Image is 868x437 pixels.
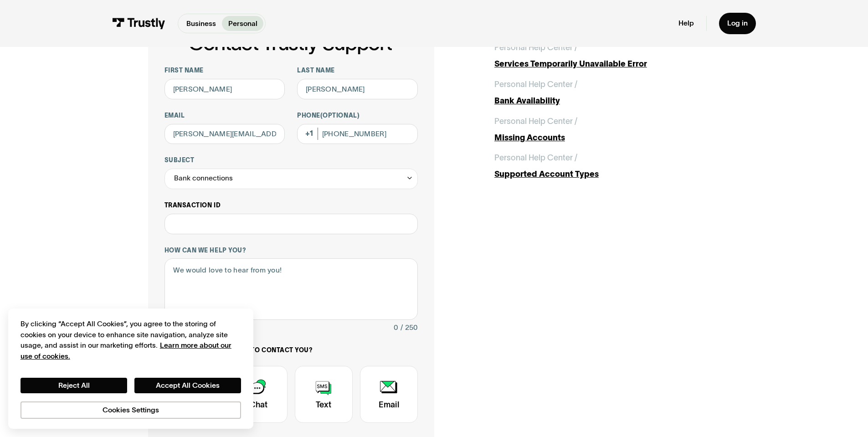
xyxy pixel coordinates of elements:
div: Personal Help Center / [494,78,577,91]
a: Personal Help Center /Services Temporarily Unavailable Error [494,41,720,70]
div: / 250 [401,322,418,334]
button: Accept All Cookies [134,378,241,393]
div: By clicking “Accept All Cookies”, you agree to the storing of cookies on your device to enhance s... [21,319,241,361]
div: Personal Help Center / [494,115,577,128]
label: Email [164,112,285,120]
label: First name [164,67,285,75]
p: Business [186,18,216,29]
a: Help [678,19,694,28]
a: Personal Help Center /Missing Accounts [494,115,720,144]
label: Last name [297,67,418,75]
a: Log in [719,13,756,34]
div: Services Temporarily Unavailable Error [494,58,720,70]
div: Personal Help Center / [494,152,577,164]
div: Privacy [21,319,241,418]
div: Supported Account Types [494,168,720,180]
a: Business [180,16,222,31]
div: Bank connections [164,169,418,189]
label: Subject [164,156,418,165]
button: Cookies Settings [21,401,241,419]
div: Bank Availability [494,95,720,107]
label: How would you like us to contact you? [164,346,418,355]
img: Trustly Logo [112,18,165,29]
div: 0 [394,322,398,334]
label: How can we help you? [164,247,418,255]
div: Log in [727,19,748,28]
a: Personal [222,16,263,31]
input: Alex [164,79,285,99]
label: Phone [297,112,418,120]
button: Reject All [21,378,127,393]
label: Transaction ID [164,201,418,210]
a: Personal Help Center /Bank Availability [494,78,720,107]
p: Personal [228,18,257,29]
a: Personal Help Center /Supported Account Types [494,152,720,180]
input: Howard [297,79,418,99]
span: (Optional) [320,112,360,119]
div: Cookie banner [8,308,253,429]
div: Missing Accounts [494,132,720,144]
input: (555) 555-5555 [297,124,418,144]
div: Bank connections [174,172,233,185]
div: Personal Help Center / [494,41,577,54]
input: alex@mail.com [164,124,285,144]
